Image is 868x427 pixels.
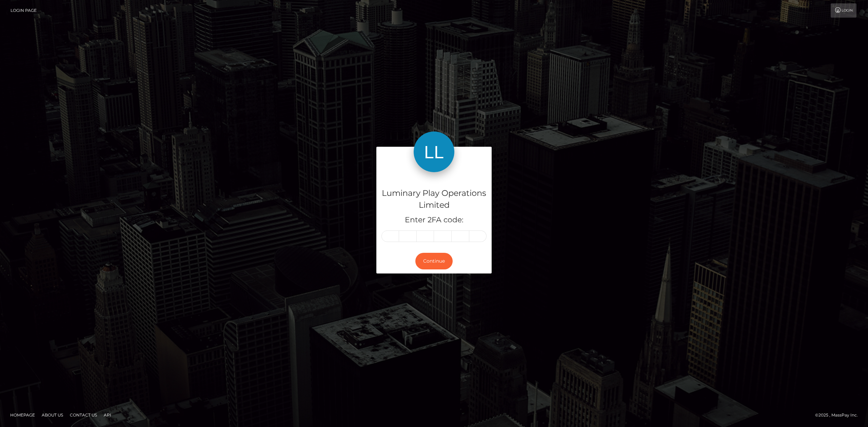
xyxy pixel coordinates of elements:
a: Homepage [7,410,38,420]
a: Contact Us [67,410,100,420]
h4: Luminary Play Operations Limited [381,187,487,211]
a: Login [831,3,856,18]
button: Continue [415,253,453,269]
div: © 2025 , MassPay Inc. [815,411,863,419]
img: Luminary Play Operations Limited [414,131,454,172]
a: About Us [39,410,66,420]
a: API [101,410,114,420]
h5: Enter 2FA code: [381,215,487,225]
a: Login Page [11,3,37,18]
